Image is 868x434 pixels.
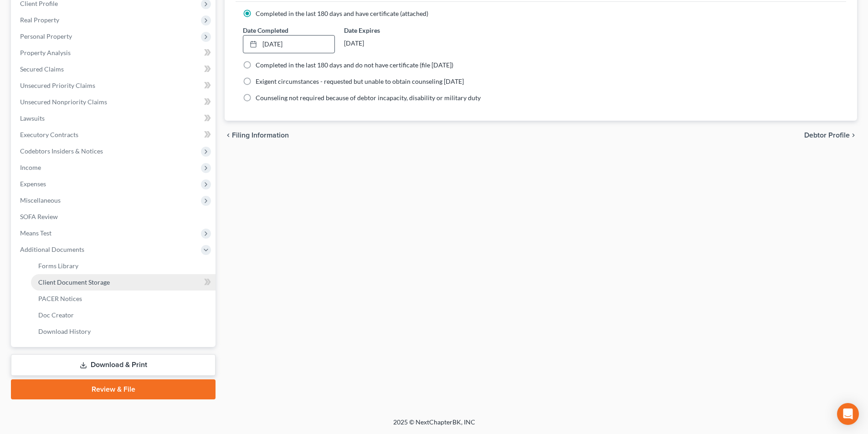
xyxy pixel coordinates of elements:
[804,132,850,139] span: Debtor Profile
[13,45,216,61] a: Property Analysis
[38,278,110,286] span: Client Document Storage
[232,132,289,139] span: Filing Information
[38,327,91,335] span: Download History
[344,26,436,35] label: Date Expires
[837,403,859,425] div: Open Intercom Messenger
[20,82,95,89] span: Unsecured Priority Claims
[225,132,289,139] button: chevron_left Filing Information
[20,180,46,188] span: Expenses
[256,94,481,102] span: Counseling not required because of debtor incapacity, disability or military duty
[20,114,45,122] span: Lawsuits
[256,61,453,69] span: Completed in the last 180 days and do not have certificate (file [DATE])
[20,49,71,56] span: Property Analysis
[20,65,64,73] span: Secured Claims
[20,32,72,40] span: Personal Property
[31,258,216,274] a: Forms Library
[20,131,78,138] span: Executory Contracts
[31,307,216,323] a: Doc Creator
[243,26,288,35] label: Date Completed
[20,98,107,106] span: Unsecured Nonpriority Claims
[38,295,82,302] span: PACER Notices
[13,110,216,127] a: Lawsuits
[13,209,216,225] a: SOFA Review
[256,10,428,17] span: Completed in the last 180 days and have certificate (attached)
[13,77,216,94] a: Unsecured Priority Claims
[20,196,61,204] span: Miscellaneous
[20,245,84,253] span: Additional Documents
[13,127,216,143] a: Executory Contracts
[20,229,51,237] span: Means Test
[344,35,436,51] div: [DATE]
[31,323,216,340] a: Download History
[11,379,216,399] a: Review & File
[256,77,464,85] span: Exigent circumstances - requested but unable to obtain counseling [DATE]
[11,354,216,376] a: Download & Print
[175,418,694,434] div: 2025 © NextChapterBK, INC
[850,132,857,139] i: chevron_right
[31,291,216,307] a: PACER Notices
[804,132,857,139] button: Debtor Profile chevron_right
[31,274,216,291] a: Client Document Storage
[38,311,74,319] span: Doc Creator
[38,262,78,270] span: Forms Library
[20,16,59,24] span: Real Property
[13,94,216,110] a: Unsecured Nonpriority Claims
[20,213,58,220] span: SOFA Review
[225,132,232,139] i: chevron_left
[20,163,41,171] span: Income
[13,61,216,77] a: Secured Claims
[20,147,103,155] span: Codebtors Insiders & Notices
[243,36,334,53] a: [DATE]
